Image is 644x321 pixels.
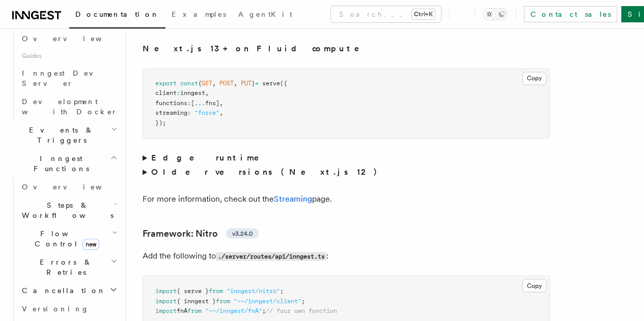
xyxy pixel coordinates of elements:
[216,297,230,304] span: from
[18,200,114,220] span: Steps & Workflows
[205,100,219,107] span: fns]
[234,297,301,304] span: "~~/inngest/client"
[155,89,177,97] span: client
[22,35,127,43] span: Overview
[205,89,209,97] span: ,
[18,229,112,249] span: Flow Control
[22,305,89,313] span: Versioning
[18,29,120,48] a: Overview
[82,239,99,250] span: new
[177,297,216,304] span: { inngest }
[155,80,177,87] span: export
[143,44,374,53] strong: Next.js 13+ on Fluid compute
[177,307,187,314] span: fnA
[412,9,435,19] kbd: Ctrl+K
[180,80,198,87] span: const
[155,287,177,294] span: import
[524,6,617,22] a: Contact sales
[177,89,180,97] span: :
[8,153,110,174] span: Inngest Functions
[8,125,111,145] span: Events & Triggers
[172,10,226,18] span: Examples
[18,92,120,121] a: Development with Docker
[18,178,120,196] a: Overview
[227,287,280,294] span: "inngest/nitro"
[522,279,546,292] button: Copy
[205,307,262,314] span: "~~/inngest/fnA"
[241,80,251,87] span: PUT
[262,307,266,314] span: ;
[18,196,120,224] button: Steps & Workflows
[22,98,118,116] span: Development with Docker
[143,191,550,206] p: For more information, check out the page.
[8,121,120,149] button: Events & Triggers
[234,80,237,87] span: ,
[143,248,550,263] p: Add the following to :
[18,48,120,64] span: Guides
[280,287,284,294] span: ;
[301,297,305,304] span: ;
[191,100,194,107] span: [
[209,287,223,294] span: from
[155,297,177,304] span: import
[198,80,202,87] span: {
[232,229,253,237] span: v3.24.0
[165,3,232,27] a: Examples
[22,69,109,87] span: Inngest Dev Server
[143,165,550,179] summary: Older versions (Next.js 12)
[18,224,120,253] button: Flow Controlnew
[194,109,219,116] span: "force"
[18,281,120,300] button: Cancellation
[69,3,165,28] a: Documentation
[274,194,312,203] a: Streaming
[18,253,120,281] button: Errors & Retries
[202,80,212,87] span: GET
[238,10,292,18] span: AgentKit
[155,100,187,107] span: functions
[18,285,106,296] span: Cancellation
[18,64,120,92] a: Inngest Dev Server
[194,100,205,107] span: ...
[187,307,202,314] span: from
[483,8,508,20] button: Toggle dark mode
[219,80,234,87] span: POST
[177,287,209,294] span: { serve }
[219,100,223,107] span: ,
[331,6,441,22] button: Search...Ctrl+K
[18,257,110,277] span: Errors & Retries
[18,300,120,318] a: Versioning
[151,153,273,163] strong: Edge runtime
[266,307,337,314] span: // Your own function
[280,80,287,87] span: ({
[262,80,280,87] span: serve
[212,80,216,87] span: ,
[75,10,159,18] span: Documentation
[143,226,259,240] a: Framework: Nitrov3.24.0
[155,307,177,314] span: import
[151,167,382,177] strong: Older versions (Next.js 12)
[251,80,255,87] span: }
[155,109,187,116] span: streaming
[180,89,205,97] span: inngest
[8,149,120,178] button: Inngest Functions
[255,80,259,87] span: =
[187,109,191,116] span: :
[187,100,191,107] span: :
[143,151,550,165] summary: Edge runtime
[22,183,127,191] span: Overview
[232,3,298,27] a: AgentKit
[216,252,326,261] code: ./server/routes/api/inngest.ts
[8,29,120,121] div: Local Development
[522,72,546,85] button: Copy
[155,119,166,126] span: });
[219,109,223,116] span: ,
